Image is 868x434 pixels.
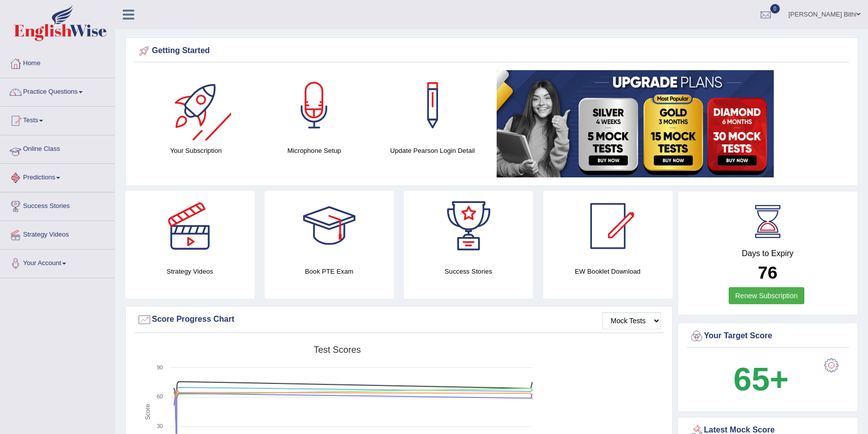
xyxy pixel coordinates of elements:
tspan: Score [144,404,151,420]
a: Online Class [1,135,115,160]
h4: Update Pearson Login Detail [378,145,487,156]
tspan: Test scores [314,345,361,355]
a: Predictions [1,164,115,189]
h4: Book PTE Exam [265,266,394,277]
h4: Days to Expiry [689,249,847,258]
div: Your Target Score [689,329,847,344]
a: Practice Questions [1,78,115,103]
text: 60 [157,393,163,399]
a: Success Stories [1,192,115,218]
h4: Microphone Setup [260,145,368,156]
h4: Success Stories [404,266,533,277]
div: Score Progress Chart [137,312,661,327]
a: Home [1,50,115,75]
a: Strategy Videos [1,221,115,246]
div: Getting Started [137,44,846,59]
a: Renew Subscription [729,287,804,304]
text: 90 [157,364,163,370]
h4: Strategy Videos [125,266,255,277]
a: Your Account [1,250,115,275]
h4: Your Subscription [142,145,250,156]
span: 0 [770,4,780,14]
img: small5.jpg [497,70,774,177]
h4: EW Booklet Download [543,266,673,277]
b: 76 [758,263,777,282]
text: 30 [157,423,163,429]
a: Tests [1,107,115,132]
b: 65+ [734,361,789,397]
